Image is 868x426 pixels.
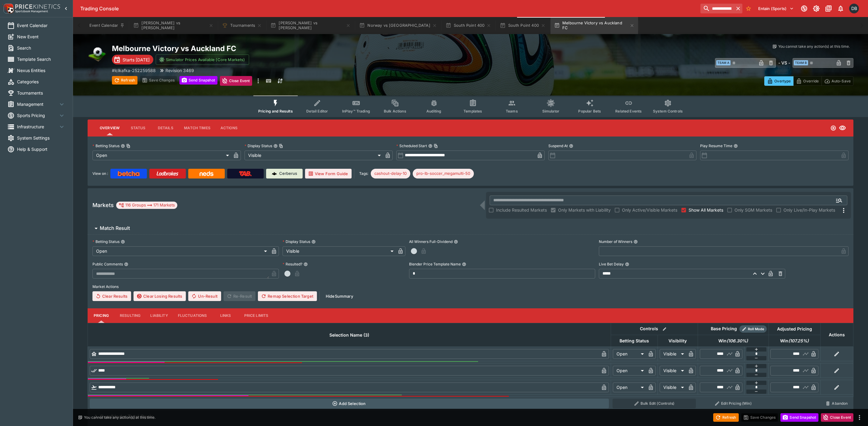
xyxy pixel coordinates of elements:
[92,202,114,209] h5: Markets
[811,3,822,14] button: Toggle light/dark mode
[613,383,646,392] div: Open
[212,308,239,323] button: Links
[200,171,213,176] img: Neds
[112,44,483,53] h2: Copy To Clipboard
[17,22,65,29] span: Event Calendar
[713,413,739,422] button: Refresh
[17,90,65,96] span: Tournaments
[311,240,316,244] button: Display Status
[258,109,293,113] span: Pricing and Results
[253,95,688,117] div: Event type filters
[273,144,278,148] button: Display StatusCopy To Clipboard
[371,171,410,177] span: cashout-delay-10
[283,239,310,244] p: Display Status
[778,60,790,66] h6: - VS -
[660,383,686,392] div: Visible
[409,261,461,267] p: Blender Price Template Name
[239,171,252,176] img: TabNZ
[88,222,853,234] button: Match Result
[118,171,140,176] img: Betcha
[569,144,573,148] button: Suspend At
[124,121,152,135] button: Status
[506,109,518,113] span: Teams
[803,78,819,84] p: Override
[653,109,683,113] span: System Controls
[371,169,410,178] div: Betting Target: cerberus
[599,261,624,267] p: Live Bet Delay
[716,60,731,65] span: Team A
[613,399,696,408] button: Bulk Edit (Controls)
[689,207,723,213] span: Show All Markets
[239,308,273,323] button: Price Limits
[778,44,850,49] p: You cannot take any action(s) at this time.
[634,240,638,244] button: Number of Winners
[323,331,376,339] span: Selection Name (3)
[764,76,853,86] div: Start From
[454,240,458,244] button: All Winners Full-Dividend
[396,143,427,148] p: Scheduled Start
[342,109,370,113] span: InPlay™ Trading
[734,144,738,148] button: Play Resume Time
[156,54,249,65] button: Simulator Prices Available (Core Markets)
[700,4,734,13] input: search
[773,337,815,345] span: Win(107.25%)
[179,76,217,85] button: Send Snapshot
[442,17,495,34] button: South Point 400
[734,207,772,213] span: Only SGM Markets
[283,261,302,267] p: Resulted?
[92,291,131,301] button: Clear Results
[218,17,266,34] button: Tournaments
[823,3,834,14] button: Documentation
[266,169,303,178] a: Cerberus
[17,33,65,40] span: New Event
[599,239,632,244] p: Number of Winners
[727,337,748,345] em: ( 106.30 %)
[622,207,677,213] span: Only Active/Visible Markets
[2,2,14,15] img: PriceKinetics Logo
[834,195,845,206] button: Open
[550,17,638,34] button: Melbourne Victory vs Auckland FC
[92,151,231,160] div: Open
[835,3,846,14] button: Notifications
[426,109,441,113] span: Auditing
[413,169,474,178] div: Betting Target: cerberus
[660,349,686,359] div: Visible
[15,4,60,9] img: PriceKinetics
[700,399,767,408] button: Edit Pricing (Win)
[611,323,698,335] th: Controls
[258,291,317,301] button: Remap Selection Target
[17,56,65,62] span: Template Search
[17,112,58,119] span: Sports Pricing
[774,78,791,84] p: Overtype
[542,109,559,113] span: Simulator
[165,67,194,74] p: Revision 3469
[279,144,283,148] button: Copy To Clipboard
[462,262,466,266] button: Blender Price Template Name
[145,308,173,323] button: Liability
[156,171,179,176] img: Ladbrokes
[84,415,155,420] p: You cannot take any action(s) at this time.
[409,239,453,244] p: All Winners Full-Dividend
[112,76,137,85] button: Refresh
[832,78,851,84] p: Auto-Save
[245,151,383,160] div: Visible
[224,291,255,301] span: Re-Result
[558,207,611,213] span: Only Markets with Liability
[215,121,243,135] button: Actions
[413,171,474,177] span: pro-lb-soccer_megamulti-50
[255,76,262,86] button: more
[548,143,568,148] p: Suspend At
[121,240,125,244] button: Betting Status
[496,207,547,213] span: Include Resulted Markets
[17,135,65,141] span: System Settings
[788,337,809,345] em: ( 107.25 %)
[115,308,145,323] button: Resulting
[839,124,846,132] svg: Visible
[304,262,308,266] button: Resulted?
[17,78,65,85] span: Categories
[130,17,217,34] button: [PERSON_NAME] vs [PERSON_NAME]
[856,414,863,421] button: more
[322,291,357,301] button: HideSummary
[821,76,853,86] button: Auto-Save
[820,323,853,346] th: Actions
